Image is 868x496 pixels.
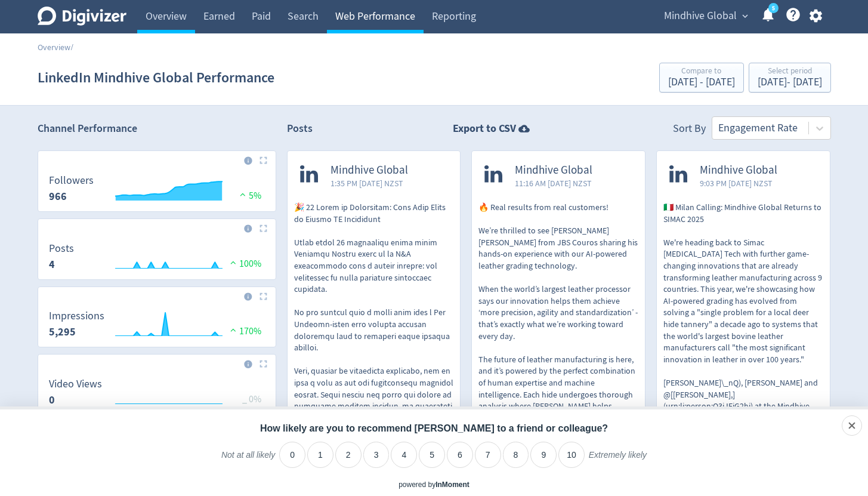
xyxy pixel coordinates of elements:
h1: LinkedIn Mindhive Global Performance [38,58,274,97]
span: Mindhive Global [515,164,592,177]
img: Placeholder [260,156,267,164]
svg: Followers 966 [43,175,271,207]
button: Compare to[DATE] - [DATE] [659,63,744,93]
strong: 5,295 [49,325,76,339]
dt: Impressions [49,309,104,323]
span: 9:03 PM [DATE] NZST [700,177,777,189]
span: expand_more [740,11,750,21]
span: Mindhive Global [700,164,777,177]
a: Overview [38,42,70,53]
span: 11:16 AM [DATE] NZST [515,177,592,189]
img: Placeholder [260,360,267,368]
strong: 966 [49,189,67,204]
li: 9 [530,442,557,468]
li: 4 [391,442,417,468]
strong: 0 [49,393,55,407]
div: [DATE] - [DATE] [758,77,822,88]
img: positive-performance.svg [237,190,249,199]
li: 5 [419,442,445,468]
span: _ 0% [242,393,261,405]
div: Select period [758,67,822,77]
svg: Video Views 0 [43,378,271,410]
span: 1:35 PM [DATE] NZST [330,177,408,189]
dt: Followers [49,174,94,187]
svg: Posts 4 [43,243,271,275]
div: Close survey [842,415,862,436]
img: positive-performance.svg [227,258,239,267]
h2: Posts [287,121,313,140]
text: 5 [771,4,774,13]
li: 1 [307,442,333,468]
div: [DATE] - [DATE] [668,77,735,88]
li: 2 [335,442,362,468]
span: 5% [237,190,261,202]
div: powered by inmoment [399,480,469,490]
li: 6 [447,442,473,468]
div: Compare to [668,67,735,77]
img: Placeholder [260,292,267,300]
strong: Export to CSV [453,121,516,136]
button: Mindhive Global [660,7,751,26]
li: 3 [363,442,390,468]
span: 100% [227,258,261,270]
li: 7 [475,442,501,468]
span: / [70,42,73,53]
button: Select period[DATE]- [DATE] [749,63,831,93]
img: Placeholder [260,224,267,232]
label: Extremely likely [589,449,647,470]
li: 8 [503,442,529,468]
dt: Posts [49,242,74,255]
strong: 4 [49,257,55,272]
h2: Channel Performance [38,121,276,136]
span: Mindhive Global [664,7,737,26]
svg: Impressions 5,295 [43,310,271,342]
a: 5 [768,3,779,13]
span: Mindhive Global [330,164,408,177]
a: InMoment [435,480,469,489]
li: 10 [558,442,585,468]
div: Sort By [673,121,706,140]
label: Not at all likely [221,449,275,470]
img: positive-performance.svg [227,325,239,334]
dt: Video Views [49,377,102,391]
span: 170% [227,325,261,337]
li: 0 [279,442,305,468]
